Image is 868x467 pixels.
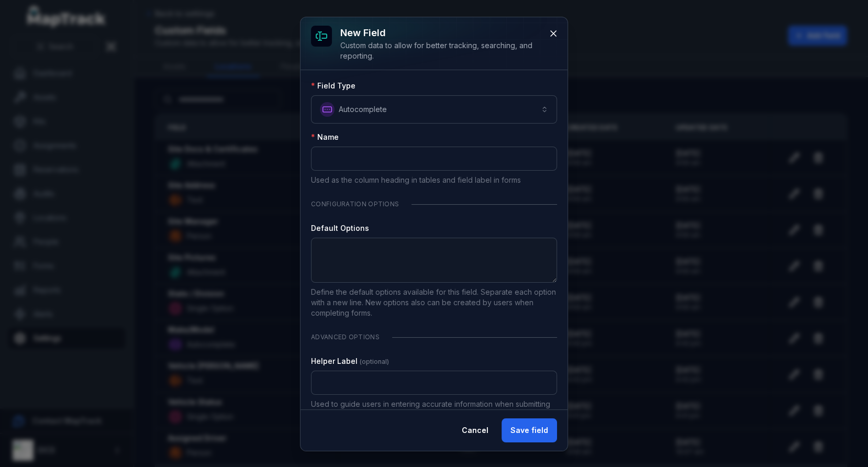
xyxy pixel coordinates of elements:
p: Used as the column heading in tables and field label in forms [311,175,557,185]
div: Custom data to allow for better tracking, searching, and reporting. [340,40,540,61]
input: :r5k:-form-item-label [311,371,557,395]
p: Define the default options available for this field. Separate each option with a new line. New op... [311,287,557,318]
button: Cancel [453,418,497,442]
p: Used to guide users in entering accurate information when submitting forms [311,399,557,420]
div: Configuration Options [311,194,557,215]
h3: New field [340,26,540,40]
input: :r5i:-form-item-label [311,147,557,171]
label: Name [311,132,339,142]
label: Helper Label [311,356,389,366]
button: Save field [502,418,557,442]
textarea: :r5j:-form-item-label [311,238,557,283]
label: Default Options [311,223,369,233]
button: Autocomplete [311,95,557,124]
div: Advanced Options [311,327,557,348]
label: Field Type [311,81,355,91]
